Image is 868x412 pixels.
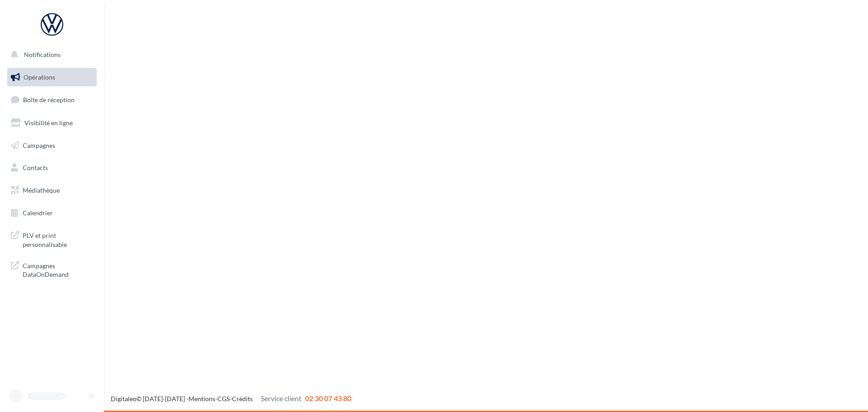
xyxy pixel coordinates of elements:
a: PLV et print personnalisable [5,226,99,252]
span: Boîte de réception [23,96,75,104]
a: CGS [217,395,230,403]
span: Calendrier [23,209,53,217]
span: Service client [261,394,302,403]
span: © [DATE]-[DATE] - - - [111,395,351,403]
span: Médiathèque [23,186,60,194]
a: Crédits [232,395,253,403]
span: PLV et print personnalisable [23,229,93,249]
a: Opérations [5,68,99,87]
span: Campagnes [23,141,55,149]
span: 02 30 07 43 80 [305,394,351,403]
button: Notifications [5,45,95,64]
a: Contacts [5,158,99,177]
a: Mentions [189,395,215,403]
a: Campagnes DataOnDemand [5,256,99,283]
a: Digitaleo [111,395,137,403]
span: Contacts [23,164,48,171]
a: Visibilité en ligne [5,114,99,133]
a: Calendrier [5,204,99,223]
a: Boîte de réception [5,90,99,109]
span: Notifications [24,51,61,58]
span: Opérations [24,73,55,81]
a: Campagnes [5,136,99,155]
a: Médiathèque [5,181,99,200]
span: Campagnes DataOnDemand [23,260,93,279]
span: Visibilité en ligne [24,119,73,127]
